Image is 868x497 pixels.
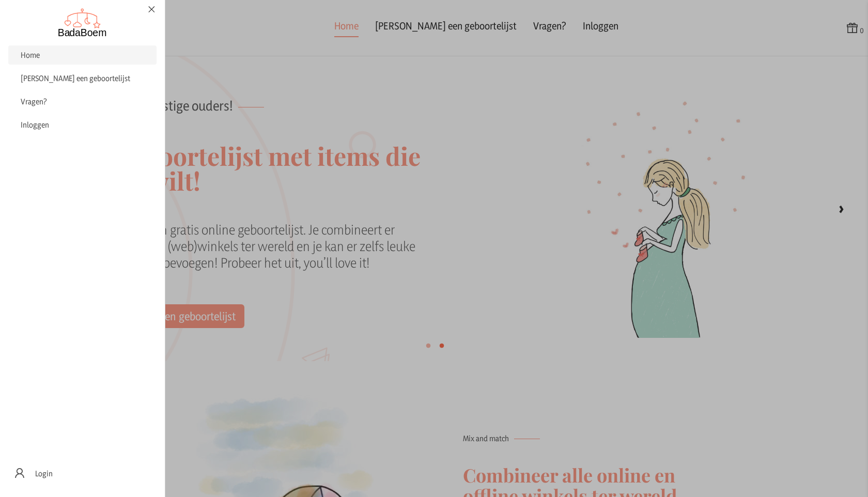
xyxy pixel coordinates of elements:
a: Vragen? [8,92,157,111]
a: [PERSON_NAME] een geboortelijst [8,69,157,88]
a: Login [8,462,157,485]
span: Login [35,468,53,479]
span: Inloggen [21,120,49,130]
a: Inloggen [8,115,157,134]
img: Badaboem [58,8,107,37]
span: [PERSON_NAME] een geboortelijst [21,73,130,83]
span: Vragen? [21,97,47,106]
span: Home [21,50,40,60]
a: Home [8,45,157,65]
